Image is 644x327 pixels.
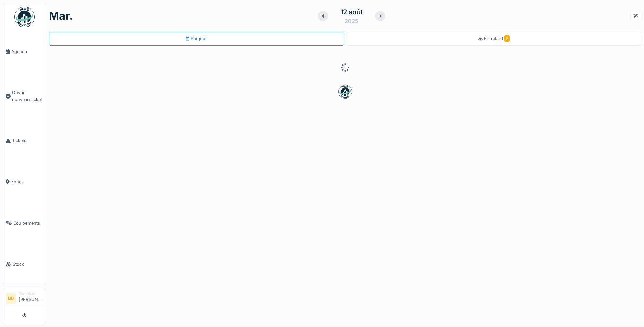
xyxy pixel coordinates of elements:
h1: mar. [49,10,73,22]
a: Équipements [3,203,46,244]
div: Par jour [186,35,207,42]
div: 12 août [340,7,363,17]
span: Équipements [13,220,43,226]
span: 6 [504,35,510,42]
li: [PERSON_NAME] [19,291,43,306]
span: Zones [11,178,43,185]
a: Agenda [3,31,46,72]
span: Ouvrir nouveau ticket [12,89,43,102]
span: Tickets [12,137,43,144]
img: badge-BVDL4wpA.svg [338,85,352,99]
span: Agenda [11,48,43,55]
a: Zones [3,161,46,202]
a: BB Technicien[PERSON_NAME] [6,291,43,307]
a: Tickets [3,120,46,161]
div: Technicien [19,291,43,296]
span: En retard [484,36,510,41]
a: Stock [3,244,46,285]
span: Stock [13,261,43,268]
li: BB [6,293,16,304]
a: Ouvrir nouveau ticket [3,72,46,120]
img: Badge_color-CXgf-gQk.svg [14,7,35,27]
div: 2025 [345,17,358,25]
